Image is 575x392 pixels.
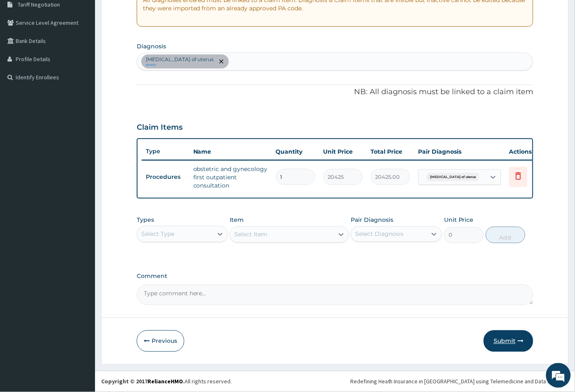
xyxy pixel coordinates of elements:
[137,273,534,280] label: Comment
[351,216,393,224] label: Pair Diagnosis
[426,173,480,181] span: [MEDICAL_DATA] of uterus
[484,330,533,352] button: Submit
[95,371,575,392] footer: All rights reserved.
[218,58,225,65] span: remove selection option
[101,378,185,385] strong: Copyright © 2017 .
[137,123,183,132] h3: Claim Items
[272,143,319,160] th: Quantity
[189,143,272,160] th: Name
[141,230,174,238] div: Select Type
[505,143,546,160] th: Actions
[4,226,157,254] textarea: Type your message and hit 'Enter'
[147,378,183,385] a: RelianceHMO
[230,216,244,224] label: Item
[146,63,214,67] small: query
[137,42,166,50] label: Diagnosis
[355,230,404,238] div: Select Diagnosis
[319,143,367,160] th: Unit Price
[48,104,114,188] span: We're online!
[43,46,139,57] div: Chat with us now
[142,169,189,185] td: Procedures
[142,144,189,159] th: Type
[137,330,184,352] button: Previous
[135,4,155,24] div: Minimize live chat window
[350,378,569,386] div: Redefining Heath Insurance in [GEOGRAPHIC_DATA] using Telemedicine and Data Science!
[414,143,505,160] th: Pair Diagnosis
[367,143,414,160] th: Total Price
[137,217,154,224] label: Types
[189,161,272,194] td: obstetric and gynecology first outpatient consultation
[18,1,60,8] span: Tariff Negotiation
[486,227,525,243] button: Add
[146,56,214,63] p: [MEDICAL_DATA] of uterus
[15,41,33,62] img: d_794563401_company_1708531726252_794563401
[137,87,534,97] p: NB: All diagnosis must be linked to a claim item
[444,216,474,224] label: Unit Price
